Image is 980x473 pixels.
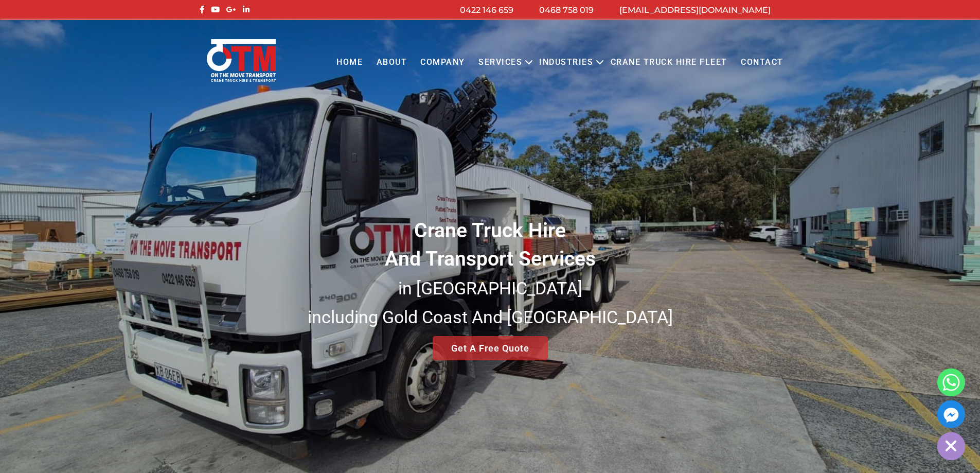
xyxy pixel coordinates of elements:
small: in [GEOGRAPHIC_DATA] including Gold Coast And [GEOGRAPHIC_DATA] [308,278,673,327]
a: Home [330,48,369,77]
a: Whatsapp [937,369,965,396]
a: Services [472,48,529,77]
a: Facebook_Messenger [937,400,965,428]
a: COMPANY [414,48,472,77]
a: 0468 758 019 [539,5,594,15]
a: Contact [734,48,790,77]
a: [EMAIL_ADDRESS][DOMAIN_NAME] [619,5,771,15]
a: Get A Free Quote [433,336,548,360]
a: Crane Truck Hire Fleet [603,48,734,77]
a: Industries [532,48,600,77]
a: About [369,48,414,77]
a: 0422 146 659 [460,5,513,15]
